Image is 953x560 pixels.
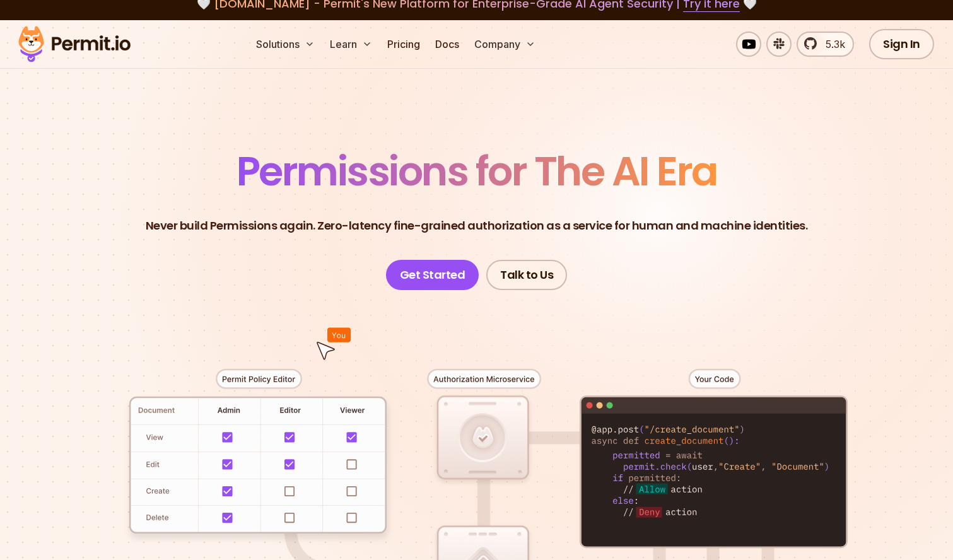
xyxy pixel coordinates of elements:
a: Talk to Us [486,260,567,290]
span: Permissions for The AI Era [237,143,717,199]
a: Pricing [382,32,425,57]
a: Sign In [869,29,934,59]
a: Get Started [386,260,479,290]
span: 5.3k [818,37,845,52]
button: Solutions [251,32,320,57]
button: Company [469,32,541,57]
p: Never build Permissions again. Zero-latency fine-grained authorization as a service for human and... [146,217,808,235]
button: Learn [325,32,377,57]
a: 5.3k [797,32,854,57]
img: Permit logo [13,23,136,66]
a: Docs [430,32,464,57]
